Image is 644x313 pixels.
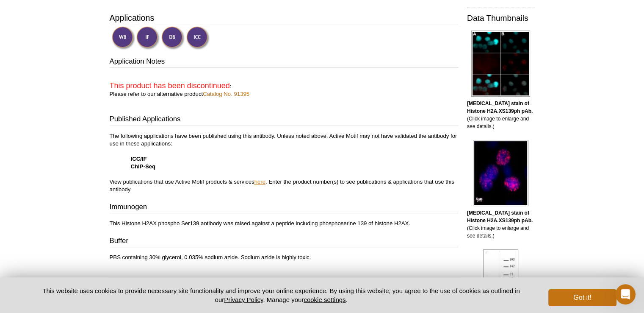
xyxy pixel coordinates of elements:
[203,91,249,97] a: Catalog No. 91395
[548,289,616,306] button: Got it!
[110,56,459,68] h3: Application Notes
[110,236,459,248] h3: Buffer
[131,163,156,170] strong: ChIP-Seq
[112,26,135,50] img: Western Blot Validated
[467,101,533,114] b: [MEDICAL_DATA] stain of Histone H2A.XS139ph pAb.
[473,140,528,206] img: Histone H2A.XS139ph antibody (pAb) tested by immunofluorescence.
[467,209,535,240] p: (Click image to enlarge and see details.)
[110,114,459,126] h3: Published Applications
[28,286,535,304] p: This website uses cookies to provide necessary site functionality and improve your online experie...
[615,284,636,305] iframe: Intercom live chat
[224,296,263,303] a: Privacy Policy
[110,220,459,227] p: This Histone H2AX phospho Ser139 antibody was raised against a peptide including phosphoserine 13...
[136,26,160,50] img: Immunofluorescence Validated
[110,132,459,193] p: The following applications have been published using this antibody. Unless noted above, Active Mo...
[110,202,459,214] h3: Immunogen
[254,179,265,185] a: here
[186,26,210,50] img: Immunocytochemistry Validated
[161,26,185,50] img: Dot Blot Validated
[467,14,535,22] h2: Data Thumbnails
[110,74,459,106] p: : Please refer to our alternative product
[467,100,535,130] p: (Click image to enlarge and see details.)
[467,210,533,224] b: [MEDICAL_DATA] stain of Histone H2A.XS139ph pAb.
[110,11,459,24] h3: Applications
[110,81,230,90] span: This product has been discontinued
[304,296,345,303] button: cookie settings
[131,156,147,162] strong: ICC/IF
[471,31,530,97] img: Histone H2A.XS139ph antibody (pAb) tested by immunofluorescence.
[110,254,459,261] p: PBS containing 30% glycerol, 0.035% sodium azide. Sodium azide is highly toxic.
